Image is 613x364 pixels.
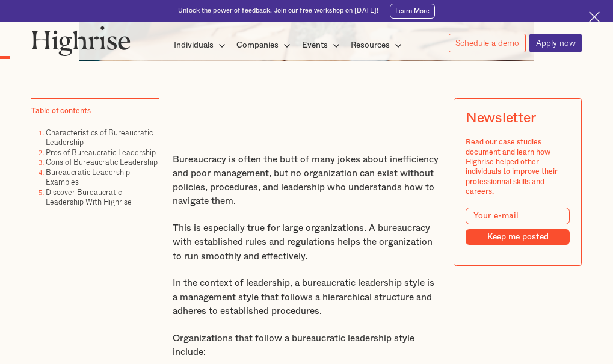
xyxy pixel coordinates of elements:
div: Newsletter [466,110,536,126]
form: Modal Form [466,208,570,245]
p: This is especially true for large organizations. A bureaucracy with established rules and regulat... [173,221,440,264]
a: Learn More [390,4,435,18]
div: Resources [351,38,405,52]
input: Your e-mail [466,208,570,224]
p: Bureaucracy is often the butt of many jokes about inefficiency and poor management, but no organi... [173,153,440,209]
a: Bureaucratic Leadership Examples [46,167,130,188]
a: Characteristics of Bureaucratic Leadership [46,127,153,148]
div: Resources [351,38,390,52]
div: Events [302,38,343,52]
div: Companies [236,38,279,52]
a: Schedule a demo [449,34,525,52]
div: Companies [236,38,294,52]
p: Organizations that follow a bureaucratic leadership style include: [173,332,440,359]
a: Pros of Bureaucratic Leadership [46,147,156,158]
a: Apply now [529,34,582,52]
div: Events [302,38,328,52]
a: Discover Bureaucratic Leadership With Highrise [46,187,132,208]
p: In the context of leadership, a bureaucratic leadership style is a management style that follows ... [173,276,440,318]
input: Keep me posted [466,229,570,245]
div: Unlock the power of feedback. Join our free workshop on [DATE]! [178,7,378,16]
div: Table of contents [31,106,91,116]
div: Read our case studies document and learn how Highrise helped other individuals to improve their p... [466,137,570,197]
img: Cross icon [589,11,600,23]
div: Individuals [174,38,214,52]
div: Individuals [174,38,229,52]
img: Highrise logo [31,26,131,56]
a: Cons of Bureaucratic Leadership [46,156,158,168]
